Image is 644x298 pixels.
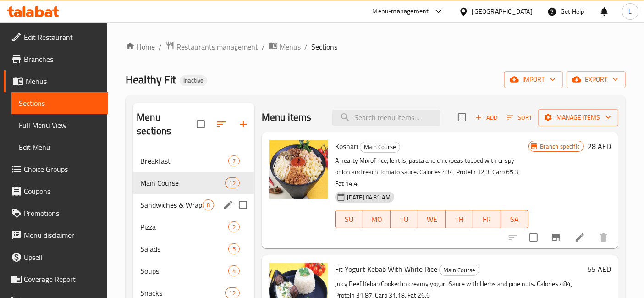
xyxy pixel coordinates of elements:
span: Sort sections [210,113,232,135]
span: 12 [226,289,239,298]
div: Inactive [180,75,207,86]
button: TU [391,210,418,228]
li: / [304,41,308,52]
span: Sort items [501,110,538,125]
p: A hearty Mix of rice, lentils, pasta and chickpeas topped with crispy onion and reach Tomato sauc... [335,155,528,189]
div: Menu-management [373,6,429,17]
span: 4 [229,267,239,276]
div: items [228,221,240,232]
span: Coverage Report [24,274,100,285]
div: Salads5 [133,238,254,260]
span: Sections [311,41,337,52]
button: TH [446,210,473,228]
span: 12 [226,179,239,188]
button: Branch-specific-item [545,226,567,248]
button: Sort [505,110,534,125]
span: FR [477,213,497,226]
span: Main Course [440,265,479,276]
a: Coupons [4,180,108,202]
span: export [574,74,618,85]
span: Menus [26,76,100,87]
div: items [203,199,214,210]
span: Add [474,112,499,123]
span: Sandwiches & Wraps [140,199,203,210]
span: TH [449,213,469,226]
span: Upsell [24,252,100,263]
div: Main Course12 [133,172,254,194]
button: Add [472,110,501,125]
span: Menus [280,41,301,52]
a: Choice Groups [4,158,108,180]
button: Add section [232,113,254,135]
div: items [225,177,240,188]
div: items [228,243,240,254]
span: Promotions [24,208,100,219]
span: Branch specific [536,142,583,151]
div: Breakfast [140,155,228,166]
div: items [228,155,240,166]
div: Sandwiches & Wraps8edit [133,194,254,216]
button: WE [418,210,446,228]
span: Pizza [140,221,228,232]
a: Promotions [4,202,108,224]
button: FR [473,210,501,228]
li: / [159,41,162,52]
button: delete [593,226,615,248]
span: TU [394,213,414,226]
span: Coupons [24,186,100,197]
h2: Menu items [262,110,312,124]
span: [DATE] 04:31 AM [343,193,394,202]
a: Sections [11,92,108,114]
h6: 55 AED [588,263,611,276]
span: Select to update [524,228,543,247]
input: search [332,110,440,126]
a: Home [126,41,155,52]
span: Full Menu View [19,120,100,131]
li: / [262,41,265,52]
h6: 28 AED [588,140,611,153]
span: SU [339,213,359,226]
a: Menus [269,41,301,53]
a: Branches [4,48,108,70]
span: Branches [24,54,100,65]
div: Soups4 [133,260,254,282]
div: Pizza2 [133,216,254,238]
span: Fit Yogurt Kebab With White Rice [335,262,437,276]
div: items [228,265,240,276]
button: import [504,71,563,88]
span: Select all sections [191,115,210,134]
span: 8 [203,201,214,210]
button: SA [501,210,528,228]
span: 2 [229,223,239,232]
div: Main Course [439,265,479,276]
a: Full Menu View [11,114,108,136]
span: Add item [472,110,501,125]
a: Coverage Report [4,268,108,290]
div: Main Course [360,142,400,153]
button: SU [335,210,363,228]
span: MO [367,213,387,226]
span: Select section [452,108,472,127]
a: Restaurants management [165,41,258,53]
span: SA [505,213,525,226]
a: Edit Restaurant [4,26,108,48]
span: Soups [140,265,228,276]
nav: breadcrumb [126,41,626,53]
span: Edit Restaurant [24,32,100,43]
button: Manage items [538,109,618,126]
span: Restaurants management [176,41,258,52]
span: Manage items [545,112,611,123]
h2: Menu sections [137,110,197,138]
span: Main Course [140,177,225,188]
button: export [567,71,626,88]
span: Edit Menu [19,142,100,153]
button: MO [363,210,391,228]
div: [GEOGRAPHIC_DATA] [472,6,533,17]
span: 7 [229,157,239,166]
span: Koshari [335,139,358,153]
span: Sort [507,112,532,123]
span: 5 [229,245,239,254]
div: Breakfast7 [133,150,254,172]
